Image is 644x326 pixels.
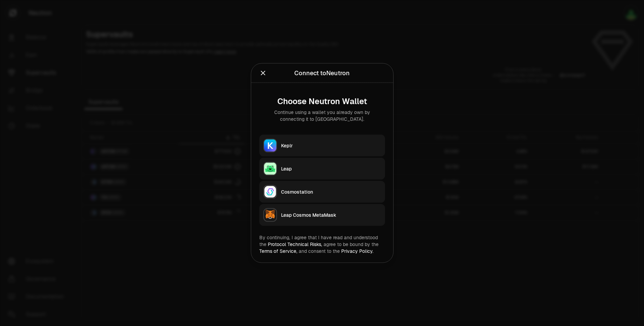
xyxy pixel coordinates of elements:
div: Cosmostation [281,189,381,195]
img: Leap [264,163,276,175]
a: Privacy Policy. [341,248,373,254]
img: Leap Cosmos MetaMask [264,209,276,221]
div: By continuing, I agree that I have read and understood the agree to be bound by the and consent t... [259,234,385,255]
img: Cosmostation [264,186,276,198]
a: Protocol Technical Risks, [268,241,322,247]
div: Leap [281,165,381,172]
button: Leap Cosmos MetaMaskLeap Cosmos MetaMask [259,204,385,226]
button: KeplrKeplr [259,135,385,157]
button: LeapLeap [259,158,385,180]
div: Choose Neutron Wallet [265,97,380,106]
button: CosmostationCosmostation [259,181,385,203]
a: Terms of Service, [259,248,297,254]
div: Continue using a wallet you already own by connecting it to [GEOGRAPHIC_DATA]. [265,109,380,123]
img: Keplr [264,140,276,152]
div: Connect to Neutron [294,68,350,78]
div: Keplr [281,142,381,149]
button: Close [259,68,267,78]
div: Leap Cosmos MetaMask [281,212,381,218]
